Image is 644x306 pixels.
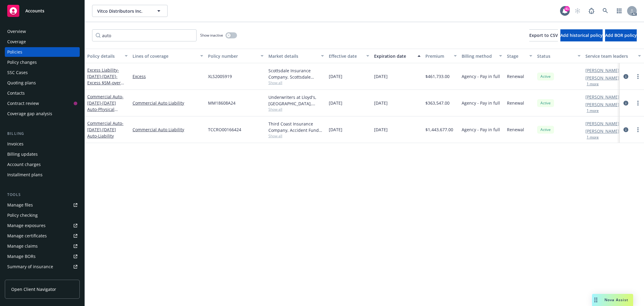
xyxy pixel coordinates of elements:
a: Overview [5,27,80,36]
a: circleInformation [622,99,630,107]
span: Active [540,100,552,106]
span: Show all [268,107,324,112]
a: Manage certificates [5,231,80,241]
div: Summary of insurance [7,262,53,272]
div: Quoting plans [7,78,36,88]
div: Effective date [329,53,363,59]
div: Overview [7,27,26,36]
div: Scottsdale Insurance Company, Scottsdale Insurance Company (Nationwide), CRC Group [268,67,324,80]
span: [DATE] [329,73,342,80]
a: Accounts [5,2,80,19]
a: Quoting plans [5,78,80,88]
span: Active [540,74,552,79]
a: Contacts [5,88,80,98]
span: MM18608A24 [208,100,235,106]
a: [PERSON_NAME] [585,75,619,81]
div: Billing method [462,53,495,59]
a: more [634,99,642,107]
a: Coverage [5,37,80,47]
a: Coverage gap analysis [5,109,80,119]
a: more [634,73,642,80]
a: Commercial Auto [87,120,123,139]
div: Drag to move [592,294,600,306]
div: Policy changes [7,57,37,67]
button: 1 more [587,82,599,86]
button: Policy details [85,49,130,63]
div: SSC Cases [7,68,28,77]
div: Expiration date [374,53,414,59]
div: Invoices [7,139,24,149]
a: Manage claims [5,241,80,251]
span: Agency - Pay in full [462,126,500,133]
span: [DATE] [329,126,342,133]
div: Premium [425,53,450,59]
div: Underwriters at Lloyd's, [GEOGRAPHIC_DATA], [PERSON_NAME] of [GEOGRAPHIC_DATA], RT Specialty Insu... [268,94,324,107]
span: Add BOR policy [605,32,637,38]
div: 41 [564,6,570,11]
a: [PERSON_NAME] [585,101,619,108]
span: TCCRO00166424 [208,126,241,133]
div: Status [537,53,574,59]
a: [PERSON_NAME] [585,128,619,134]
div: Policy checking [7,210,38,220]
span: Active [540,127,552,132]
div: Account charges [7,160,41,169]
div: Third Coast Insurance Company, Accident Fund Group (AF Group), RT Specialty Insurance Services, L... [268,121,324,133]
div: Tools [5,192,80,198]
span: $1,443,677.00 [425,126,453,133]
a: Manage exposures [5,221,80,230]
span: Add historical policy [560,32,603,38]
button: Effective date [326,49,372,63]
a: Commercial Auto [87,94,124,144]
div: Stage [507,53,526,59]
span: - [DATE]-[DATE]-Excess $5M-over GL, Auto, and Employers Liability [87,67,125,98]
span: [DATE] [374,126,388,133]
div: Manage exposures [7,221,46,230]
a: [PERSON_NAME] [585,94,619,100]
button: Status [535,49,583,63]
button: 1 more [587,135,599,139]
button: Add historical policy [560,29,603,41]
span: Vitco Distributors Inc. [97,8,149,14]
span: Open Client Navigator [11,286,56,292]
input: Filter by keyword... [92,29,197,41]
span: Renewal [507,100,524,106]
span: Nova Assist [604,297,628,302]
button: Billing method [459,49,505,63]
button: Policy number [206,49,266,63]
div: Policy details [87,53,121,59]
button: Stage [505,49,535,63]
a: Report a Bug [585,5,598,17]
div: Coverage gap analysis [7,109,52,119]
a: Policy changes [5,57,80,67]
a: Summary of insurance [5,262,80,272]
a: SSC Cases [5,68,80,77]
div: Installment plans [7,170,43,180]
span: $461,733.00 [425,73,450,80]
button: Service team leaders [583,49,643,63]
a: Billing updates [5,149,80,159]
span: [DATE] [329,100,342,106]
span: XLS2005919 [208,73,232,80]
a: Policy checking [5,210,80,220]
a: Contract review [5,99,80,108]
span: Export to CSV [529,32,558,38]
div: Manage files [7,200,33,210]
a: Invoices [5,139,80,149]
button: Vitco Distributors Inc. [92,5,168,17]
a: Start snowing [572,5,584,17]
a: circleInformation [622,73,630,80]
button: Expiration date [372,49,423,63]
a: [PERSON_NAME] [585,120,619,127]
span: Accounts [25,8,44,13]
a: Excess [133,73,203,80]
button: Lines of coverage [130,49,206,63]
a: Account charges [5,160,80,169]
span: Show all [268,80,324,85]
span: Renewal [507,126,524,133]
button: Market details [266,49,326,63]
span: [DATE] [374,100,388,106]
div: Billing updates [7,149,38,159]
button: 1 more [587,109,599,112]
